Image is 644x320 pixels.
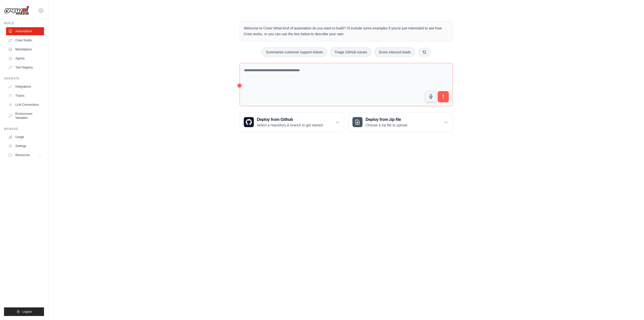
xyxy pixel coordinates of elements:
[4,307,44,316] button: Logout
[6,27,44,35] a: Automations
[6,101,44,109] a: LLM Connections
[4,77,44,81] div: Operate
[366,117,408,123] h3: Deploy from zip file
[6,45,44,53] a: Marketplace
[6,92,44,100] a: Traces
[6,63,44,72] a: Tool Registry
[4,21,44,25] div: Build
[22,310,32,314] span: Logout
[257,123,324,128] p: Select a repository & branch to get started.
[257,117,324,123] h3: Deploy from Github
[4,127,44,131] div: Manage
[330,47,371,57] button: Triage GitHub issues
[15,153,30,157] span: Resources
[6,133,44,141] a: Usage
[6,110,44,122] a: Environment Variables
[6,83,44,91] a: Integrations
[6,36,44,44] a: Crew Studio
[6,54,44,62] a: Agents
[374,47,415,57] button: Score inbound leads
[6,151,44,159] button: Resources
[262,47,327,57] button: Summarize customer support tickets
[6,142,44,150] a: Settings
[4,6,29,15] img: Logo
[244,25,449,37] p: Welcome to Crew! What kind of automation do you want to build? I'll include some examples if you'...
[366,123,408,128] p: Choose a zip file to upload.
